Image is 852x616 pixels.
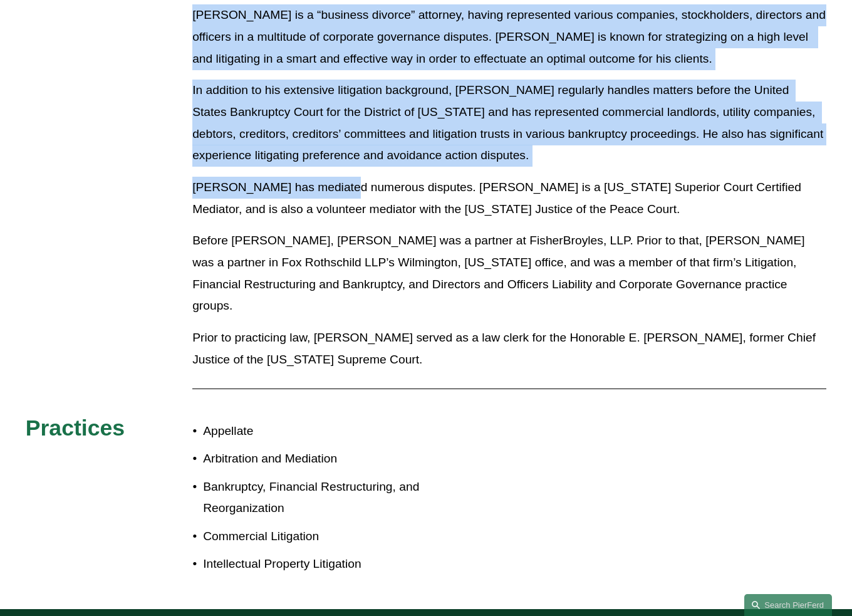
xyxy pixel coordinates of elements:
p: Commercial Litigation [203,526,426,548]
p: Intellectual Property Litigation [203,553,426,575]
p: Bankruptcy, Financial Restructuring, and Reorganization [203,476,426,519]
p: Prior to practicing law, [PERSON_NAME] served as a law clerk for the Honorable E. [PERSON_NAME], ... [192,327,826,370]
p: [PERSON_NAME] has mediated numerous disputes. [PERSON_NAME] is a [US_STATE] Superior Court Certif... [192,177,826,220]
p: [PERSON_NAME] is a “business divorce” attorney, having represented various companies, stockholder... [192,4,826,70]
p: In addition to his extensive litigation background, [PERSON_NAME] regularly handles matters befor... [192,80,826,167]
a: Search this site [744,594,832,616]
p: Appellate [203,420,426,442]
p: Before [PERSON_NAME], [PERSON_NAME] was a partner at FisherBroyles, LLP. Prior to that, [PERSON_N... [192,230,826,317]
p: Arbitration and Mediation [203,448,426,470]
span: Practices [26,415,125,441]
